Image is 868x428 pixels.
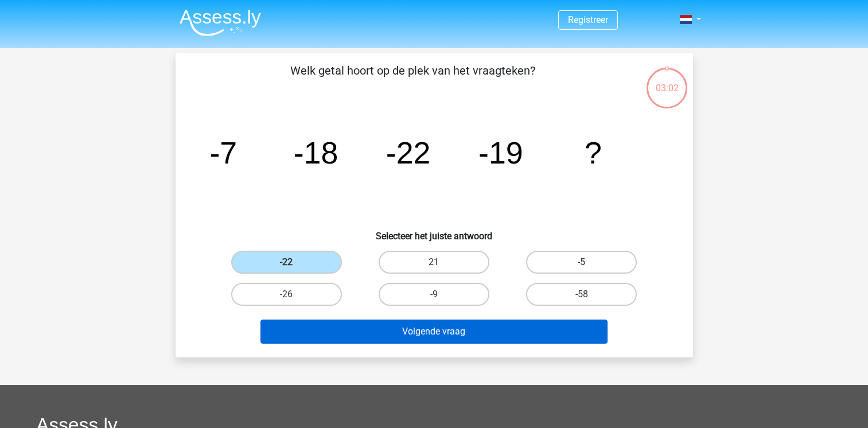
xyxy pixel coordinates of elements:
label: 21 [379,251,489,274]
tspan: -7 [209,135,237,170]
tspan: ? [585,135,602,170]
tspan: -19 [478,135,523,170]
tspan: -22 [386,135,430,170]
label: -9 [379,283,489,306]
label: -58 [526,283,637,306]
a: Registreer [568,14,608,25]
label: -22 [231,251,342,274]
label: -5 [526,251,637,274]
img: Assessly [180,9,261,36]
tspan: -18 [293,135,338,170]
p: Welk getal hoort op de plek van het vraagteken? [194,62,632,96]
label: -26 [231,283,342,306]
button: Volgende vraag [260,320,608,344]
div: 03:02 [645,67,688,95]
h6: Selecteer het juiste antwoord [194,221,675,242]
